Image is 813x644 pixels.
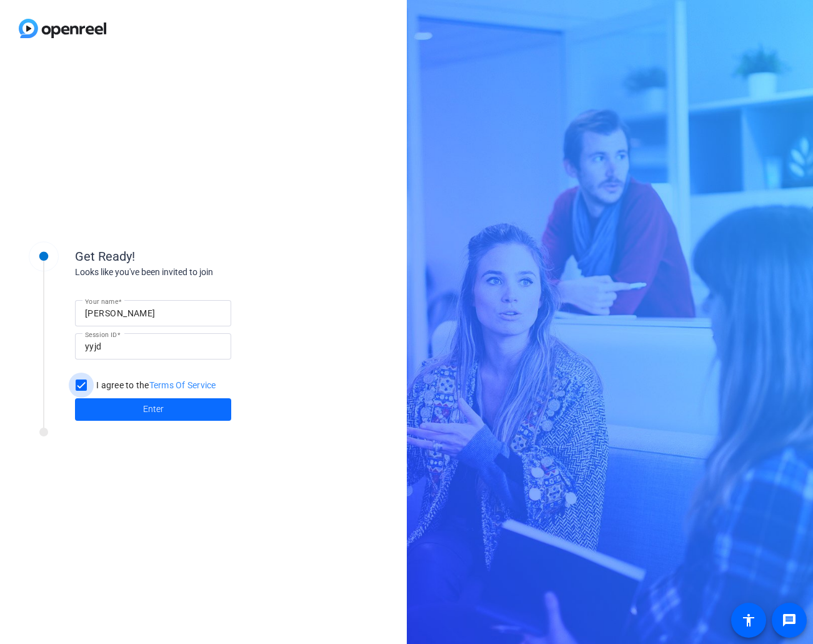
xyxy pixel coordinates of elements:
[94,379,216,391] label: I agree to the
[782,613,797,628] mat-icon: message
[75,266,325,279] div: Looks like you've been invited to join
[143,403,164,416] span: Enter
[85,331,117,338] mat-label: Session ID
[75,398,231,421] button: Enter
[85,298,118,305] mat-label: Your name
[149,380,216,390] a: Terms Of Service
[75,247,325,266] div: Get Ready!
[741,613,756,628] mat-icon: accessibility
